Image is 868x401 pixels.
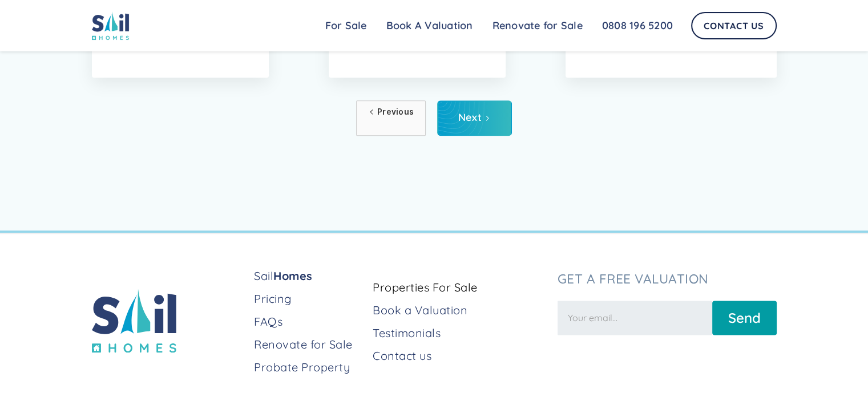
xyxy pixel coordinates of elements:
[356,100,426,136] a: Previous Page
[254,291,364,307] a: Pricing
[373,325,548,341] a: Testimonials
[377,14,483,37] a: Book A Valuation
[458,112,482,123] div: Next
[254,337,364,353] a: Renovate for Sale
[558,295,777,335] form: Newsletter Form
[273,269,313,283] strong: Homes
[316,14,377,37] a: For Sale
[558,301,712,335] input: Your email...
[558,271,777,286] h3: Get a free valuation
[92,100,777,136] div: List
[592,14,683,37] a: 0808 196 5200
[437,100,512,136] a: Next Page
[691,12,777,39] a: Contact Us
[373,280,548,295] a: Properties For Sale
[483,14,592,37] a: Renovate for Sale
[254,359,364,375] a: Probate Property
[92,11,130,40] img: sail home logo colored
[254,268,364,284] a: SailHomes
[712,301,777,335] input: Send
[373,302,548,318] a: Book a Valuation
[92,289,176,353] img: sail home logo colored
[254,314,364,330] a: FAQs
[373,348,548,364] a: Contact us
[377,106,414,118] div: Previous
